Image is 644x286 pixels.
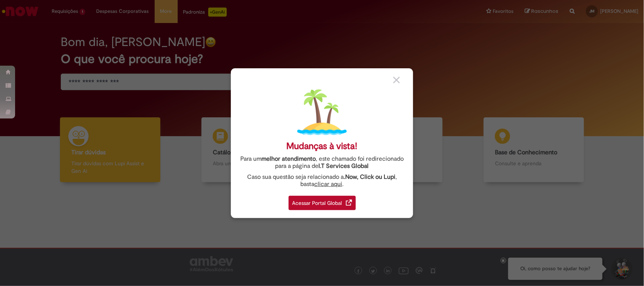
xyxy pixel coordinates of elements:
[314,176,342,188] a: clicar aqui
[287,141,358,152] div: Mudanças à vista!
[261,155,316,163] strong: melhor atendimento
[237,155,407,170] div: Para um , este chamado foi redirecionado para a página de
[319,158,369,170] a: I.T Services Global
[297,88,347,137] img: island.png
[346,200,352,206] img: redirect_link.png
[344,173,395,181] strong: .Now, Click ou Lupi
[289,192,356,210] a: Acessar Portal Global
[237,174,407,188] div: Caso sua questão seja relacionado a , basta .
[289,196,356,210] div: Acessar Portal Global
[393,77,400,83] img: close_button_grey.png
